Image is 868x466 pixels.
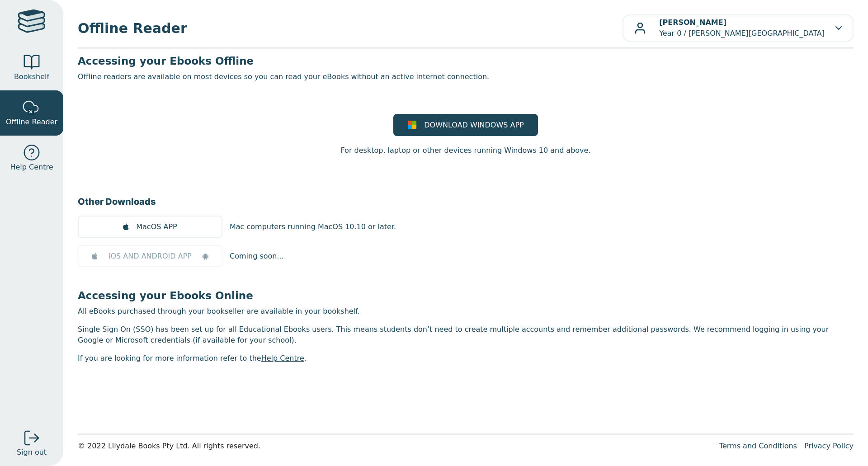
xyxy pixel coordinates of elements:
[804,442,854,450] a: Privacy Policy
[424,120,524,131] span: DOWNLOAD WINDOWS APP
[78,18,623,38] span: Offline Reader
[78,306,854,317] p: All eBooks purchased through your bookseller are available in your bookshelf.
[78,353,854,364] p: If you are looking for more information refer to the .
[10,162,53,173] span: Help Centre
[136,221,177,232] span: MacOS APP
[78,289,854,302] h3: Accessing your Ebooks Online
[78,216,222,238] a: MacOS APP
[17,447,47,458] span: Sign out
[6,117,57,127] span: Offline Reader
[108,251,192,262] span: iOS AND ANDROID APP
[393,114,538,136] a: DOWNLOAD WINDOWS APP
[340,145,590,156] p: For desktop, laptop or other devices running Windows 10 and above.
[78,71,854,82] p: Offline readers are available on most devices so you can read your eBooks without an active inter...
[659,17,825,39] p: Year 0 / [PERSON_NAME][GEOGRAPHIC_DATA]
[230,221,396,232] p: Mac computers running MacOS 10.10 or later.
[78,324,854,346] p: Single Sign On (SSO) has been set up for all Educational Ebooks users. This means students don’t ...
[261,354,304,362] a: Help Centre
[230,251,284,262] p: Coming soon...
[78,441,712,452] div: © 2022 Lilydale Books Pty Ltd. All rights reserved.
[14,71,49,82] span: Bookshelf
[659,18,726,27] b: [PERSON_NAME]
[623,14,854,42] button: [PERSON_NAME]Year 0 / [PERSON_NAME][GEOGRAPHIC_DATA]
[719,442,797,450] a: Terms and Conditions
[78,54,854,68] h3: Accessing your Ebooks Offline
[78,195,854,208] h3: Other Downloads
